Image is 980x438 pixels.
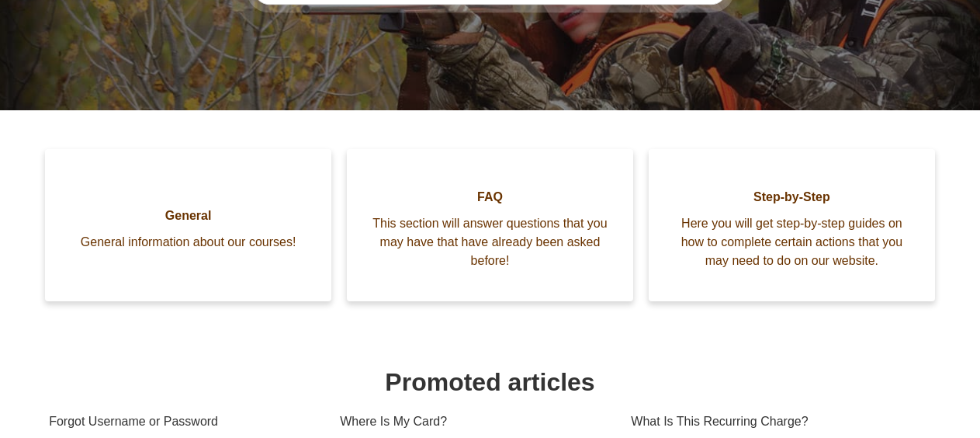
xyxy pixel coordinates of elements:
span: FAQ [370,188,610,207]
a: Step-by-Step Here you will get step-by-step guides on how to complete certain actions that you ma... [649,149,935,301]
span: Step-by-Step [672,188,912,207]
a: FAQ This section will answer questions that you may have that have already been asked before! [347,149,633,301]
span: Here you will get step-by-step guides on how to complete certain actions that you may need to do ... [672,214,912,270]
span: This section will answer questions that you may have that have already been asked before! [370,214,610,270]
h1: Promoted articles [49,363,931,401]
span: General [68,207,308,225]
span: General information about our courses! [68,233,308,252]
a: General General information about our courses! [45,149,331,301]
